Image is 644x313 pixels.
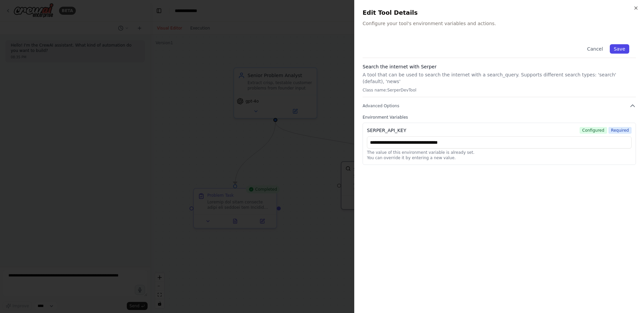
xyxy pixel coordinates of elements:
[363,8,636,17] h2: Edit Tool Details
[363,103,636,109] button: Advanced Options
[583,44,607,54] button: Cancel
[363,71,636,85] p: A tool that can be used to search the internet with a search_query. Supports different search typ...
[608,127,632,134] span: Required
[610,44,629,54] button: Save
[367,150,632,155] p: The value of this environment variable is already set.
[363,20,636,27] p: Configure your tool's environment variables and actions.
[367,155,632,161] p: You can override it by entering a new value.
[580,127,607,134] span: Configured
[363,87,636,93] p: Class name: SerperDevTool
[367,127,406,134] div: SERPER_API_KEY
[363,63,636,70] h3: Search the internet with Serper
[363,103,399,109] span: Advanced Options
[363,115,636,120] label: Environment Variables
